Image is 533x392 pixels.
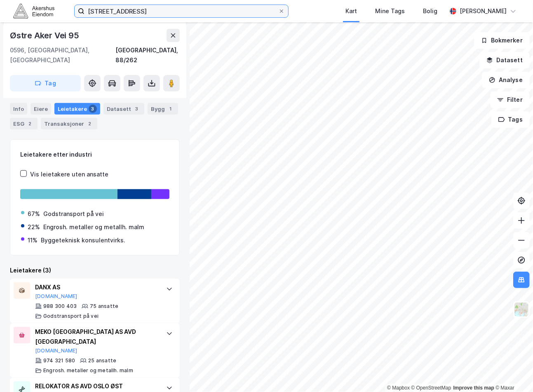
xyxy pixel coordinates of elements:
[115,45,180,65] div: [GEOGRAPHIC_DATA], 88/262
[13,4,54,18] img: akershus-eiendom-logo.9091f326c980b4bce74ccdd9f866810c.svg
[86,120,94,128] div: 2
[41,118,97,129] div: Transaksjoner
[28,209,40,219] div: 67%
[35,282,158,292] div: DANX AS
[43,303,77,310] div: 988 300 403
[345,6,357,16] div: Kart
[43,313,99,319] div: Godstransport på vei
[35,293,77,300] button: [DOMAIN_NAME]
[411,385,451,391] a: OpenStreetMap
[479,52,530,68] button: Datasett
[35,347,77,354] button: [DOMAIN_NAME]
[88,357,116,364] div: 25 ansatte
[43,367,133,374] div: Engrosh. metaller og metallh. malm
[26,120,34,128] div: 2
[54,103,100,115] div: Leietakere
[492,352,533,392] iframe: Chat Widget
[491,111,530,128] button: Tags
[387,385,410,391] a: Mapbox
[490,92,530,108] button: Filter
[148,103,178,115] div: Bygg
[10,75,81,92] button: Tag
[103,103,144,115] div: Datasett
[453,385,494,391] a: Improve this map
[20,150,169,160] div: Leietakere etter industri
[35,327,158,347] div: MEKO [GEOGRAPHIC_DATA] AS AVD [GEOGRAPHIC_DATA]
[30,169,108,179] div: Vis leietakere uten ansatte
[31,103,51,115] div: Eiere
[43,357,75,364] div: 974 321 580
[43,209,104,219] div: Godstransport på vei
[89,105,97,113] div: 3
[90,303,118,310] div: 75 ansatte
[43,222,144,232] div: Engrosh. metaller og metallh. malm
[10,265,180,275] div: Leietakere (3)
[492,352,533,392] div: Kontrollprogram for chat
[460,6,507,16] div: [PERSON_NAME]
[10,103,27,115] div: Info
[423,6,437,16] div: Bolig
[482,72,530,88] button: Analyse
[10,45,115,65] div: 0596, [GEOGRAPHIC_DATA], [GEOGRAPHIC_DATA]
[167,105,175,113] div: 1
[10,118,38,129] div: ESG
[28,222,40,232] div: 22%
[28,235,38,245] div: 11%
[474,32,530,49] button: Bokmerker
[375,6,405,16] div: Mine Tags
[41,235,125,245] div: Byggeteknisk konsulentvirks.
[10,29,81,42] div: Østre Aker Vei 95
[514,302,529,317] img: Z
[85,5,278,17] input: Søk på adresse, matrikkel, gårdeiere, leietakere eller personer
[133,105,141,113] div: 3
[35,381,158,391] div: RELOKATOR AS AVD OSLO ØST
